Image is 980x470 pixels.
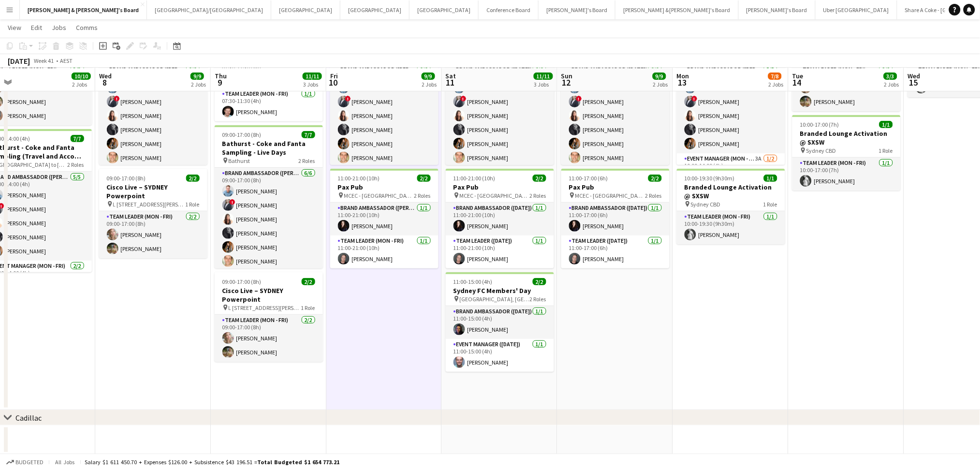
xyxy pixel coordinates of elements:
button: Budgeted [5,457,45,468]
button: [GEOGRAPHIC_DATA] [410,0,479,19]
div: Salary $1 611 450.70 + Expenses $126.00 + Subsistence $43 196.51 = [85,458,339,466]
button: [GEOGRAPHIC_DATA] [271,0,340,19]
span: View [8,23,21,32]
a: Edit [27,21,46,34]
a: Comms [72,21,102,34]
span: All jobs [53,458,76,466]
button: [PERSON_NAME]'s Board [739,0,816,19]
button: [PERSON_NAME] & [PERSON_NAME]'s Board [20,0,147,19]
button: Conference Board [479,0,539,19]
button: [GEOGRAPHIC_DATA]/[GEOGRAPHIC_DATA] [147,0,271,19]
div: [DATE] [8,56,30,66]
div: Cadillac [15,413,42,423]
a: Jobs [48,21,70,34]
button: Uber [GEOGRAPHIC_DATA] [816,0,897,19]
button: [PERSON_NAME] & [PERSON_NAME]'s Board [615,0,739,19]
span: Week 41 [32,57,56,64]
span: Total Budgeted $1 654 773.21 [257,458,339,466]
span: Budgeted [15,459,44,466]
button: [GEOGRAPHIC_DATA] [340,0,410,19]
button: [PERSON_NAME]'s Board [539,0,615,19]
a: View [4,21,25,34]
span: Comms [76,23,98,32]
div: AEST [60,57,73,64]
span: Edit [31,23,42,32]
span: Jobs [52,23,66,32]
